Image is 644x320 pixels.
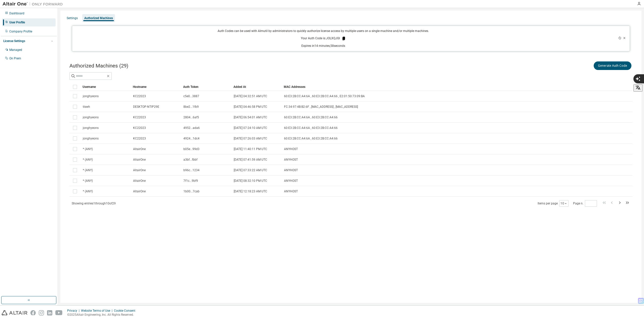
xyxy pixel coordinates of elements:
[234,94,267,98] span: [DATE] 04:32:51 AM UTC
[301,36,346,41] p: Your Auth Code is: JOLXQJGI
[83,115,99,119] span: jonghyeons
[133,136,146,140] span: KC22023
[234,115,267,119] span: [DATE] 06:54:01 AM UTC
[9,20,25,24] div: User Profile
[83,158,93,162] span: * (ANY)
[47,310,52,315] img: linkedin.svg
[133,94,146,98] span: KC22023
[183,83,229,91] div: Auth Token
[72,202,116,205] span: Showing entries 1 through 10 of 29
[183,189,199,193] span: 1b00...7cab
[67,309,81,313] div: Privacy
[183,105,199,109] span: 8be2...1fb9
[30,310,36,315] img: facebook.svg
[183,158,197,162] span: a3bf...fbbf
[234,126,267,130] span: [DATE] 07:24:10 AM UTC
[573,200,597,207] span: Page n.
[284,94,365,98] span: 60:E3:2B:CC:A4:6A , 60:E3:2B:CC:A4:66 , E2:01:50:73:09:BA
[284,179,298,183] span: ANYHOST
[83,189,93,193] span: * (ANY)
[183,168,199,172] span: b96c...1234
[284,136,338,140] span: 60:E3:2B:CC:A4:6A , 60:E3:2B:CC:A4:66
[234,168,267,172] span: [DATE] 07:33:22 AM UTC
[81,309,114,313] div: Website Terms of Use
[284,147,298,151] span: ANYHOST
[594,61,631,70] button: Generate Auth Code
[284,168,298,172] span: ANYHOST
[3,39,25,43] div: License Settings
[39,310,44,315] img: instagram.svg
[83,136,99,140] span: jonghyeons
[75,44,571,48] p: Expires in 14 minutes, 58 seconds
[67,313,138,317] p: © 2025 Altair Engineering, Inc. All Rights Reserved.
[183,147,199,151] span: b05e...99d3
[560,201,567,205] button: 10
[133,105,159,109] span: DESKTOP-NTIP29E
[284,158,298,162] span: ANYHOST
[9,48,22,52] div: Managed
[83,168,93,172] span: * (ANY)
[133,168,146,172] span: AltairOne
[83,94,99,98] span: jonghyeons
[9,29,32,33] div: Company Profile
[183,126,200,130] span: 4952...ada6
[83,126,99,130] span: jonghyeons
[84,16,113,20] div: Authorized Machines
[284,105,358,109] span: FC:34:97:4B:B2:6F , [MAC_ADDRESS] , [MAC_ADDRESS]
[69,63,128,69] span: Authorized Machines (29)
[133,126,146,130] span: KC22023
[75,29,571,33] p: Auth Codes can be used with Almutil by administrators to quickly authorize license access by mult...
[55,310,63,315] img: youtube.svg
[234,147,267,151] span: [DATE] 11:40:11 PM UTC
[234,179,267,183] span: [DATE] 08:32:10 PM UTC
[114,309,138,313] div: Cookie Consent
[284,189,298,193] span: ANYHOST
[183,136,199,140] span: 4924...1dc4
[538,200,569,207] span: Items per page
[9,11,24,15] div: Dashboard
[183,115,199,119] span: 2804...6af5
[83,179,93,183] span: * (ANY)
[2,310,27,315] img: altair_logo.svg
[3,2,65,7] img: Altair One
[183,94,199,98] span: c5e0...3887
[133,115,146,119] span: KC22023
[133,147,146,151] span: AltairOne
[83,147,93,151] span: * (ANY)
[83,83,129,91] div: Username
[233,83,280,91] div: Added At
[183,179,198,183] span: 7f1c...9bf9
[234,189,267,193] span: [DATE] 12:18:23 AM UTC
[83,105,90,109] span: tlswh
[284,126,338,130] span: 60:E3:2B:CC:A4:6A , 60:E3:2B:CC:A4:66
[9,56,21,60] div: On Prem
[234,105,267,109] span: [DATE] 04:46:58 PM UTC
[234,136,267,140] span: [DATE] 07:26:03 AM UTC
[284,115,338,119] span: 60:E3:2B:CC:A4:6A , 60:E3:2B:CC:A4:66
[284,83,580,91] div: MAC Addresses
[133,83,179,91] div: Hostname
[234,158,267,162] span: [DATE] 07:41:59 AM UTC
[67,16,78,20] div: Settings
[133,179,146,183] span: AltairOne
[133,158,146,162] span: AltairOne
[133,189,146,193] span: AltairOne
